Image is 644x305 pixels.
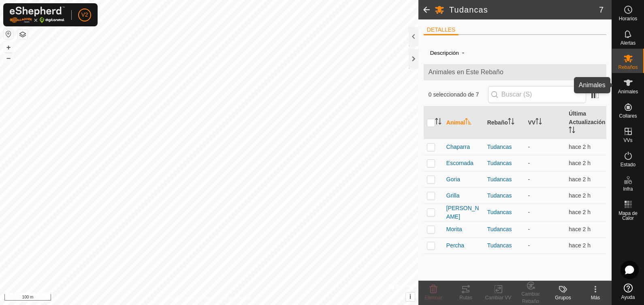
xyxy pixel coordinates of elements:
[528,226,530,232] app-display-virtual-paddock-transition: -
[4,53,13,63] button: –
[459,46,467,59] span: -
[614,211,642,221] span: Mapa de Calor
[528,160,530,166] app-display-virtual-paddock-transition: -
[621,295,635,300] span: Ayuda
[514,290,547,305] div: Cambiar Rebaño
[18,30,28,39] button: Capas del Mapa
[569,242,591,249] span: 15 ago 2025, 11:08
[450,294,482,301] div: Rutas
[547,294,579,301] div: Grupos
[167,294,214,302] a: Política de Privacidad
[621,41,635,45] span: Alertas
[487,143,522,151] div: Tudancas
[623,187,633,191] span: Infra
[449,5,599,15] h2: Tudancas
[429,90,488,99] span: 0 seleccionado de 7
[528,144,530,150] app-display-virtual-paddock-transition: -
[409,293,411,300] span: i
[446,204,481,221] span: [PERSON_NAME]
[487,175,522,184] div: Tudancas
[599,4,603,16] span: 7
[528,176,530,183] app-display-virtual-paddock-transition: -
[446,225,462,234] span: Morita
[81,11,88,19] span: V2
[424,295,442,301] span: Eliminar
[619,16,637,21] span: Horarios
[508,119,514,126] p-sorticon: Activar para ordenar
[446,191,460,200] span: Grilla
[528,209,530,215] app-display-virtual-paddock-transition: -
[10,6,65,23] img: Logo Gallagher
[429,67,601,77] span: Animales en Este Rebaño
[484,106,525,139] th: Rebaño
[435,119,441,126] p-sorticon: Activar para ordenar
[618,65,638,70] span: Rebaños
[535,119,542,126] p-sorticon: Activar para ordenar
[487,208,522,217] div: Tudancas
[569,176,591,183] span: 15 ago 2025, 11:09
[623,138,632,143] span: VVs
[569,128,575,134] p-sorticon: Activar para ordenar
[482,294,514,301] div: Cambiar VV
[569,209,591,215] span: 15 ago 2025, 11:09
[446,175,460,184] span: Goria
[446,143,470,151] span: Chaparra
[487,225,522,234] div: Tudancas
[424,26,459,35] li: DETALLES
[619,114,637,118] span: Collares
[525,106,565,139] th: VV
[446,241,464,250] span: Percha
[465,119,471,126] p-sorticon: Activar para ordenar
[528,192,530,199] app-display-virtual-paddock-transition: -
[487,159,522,168] div: Tudancas
[488,86,586,103] input: Buscar (S)
[224,294,251,302] a: Contáctenos
[569,226,591,232] span: 15 ago 2025, 11:09
[569,144,591,150] span: 15 ago 2025, 11:09
[406,292,415,301] button: i
[430,50,459,56] label: Descripción
[443,106,484,139] th: Animal
[621,162,635,167] span: Estado
[569,160,591,166] span: 15 ago 2025, 11:08
[612,280,644,303] a: Ayuda
[4,43,13,52] button: +
[487,241,522,250] div: Tudancas
[565,106,606,139] th: Última Actualización
[4,29,13,39] button: Restablecer Mapa
[579,294,612,301] div: Más
[487,191,522,200] div: Tudancas
[446,159,473,168] span: Escornada
[528,242,530,249] app-display-virtual-paddock-transition: -
[569,192,591,199] span: 15 ago 2025, 11:09
[618,89,638,94] span: Animales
